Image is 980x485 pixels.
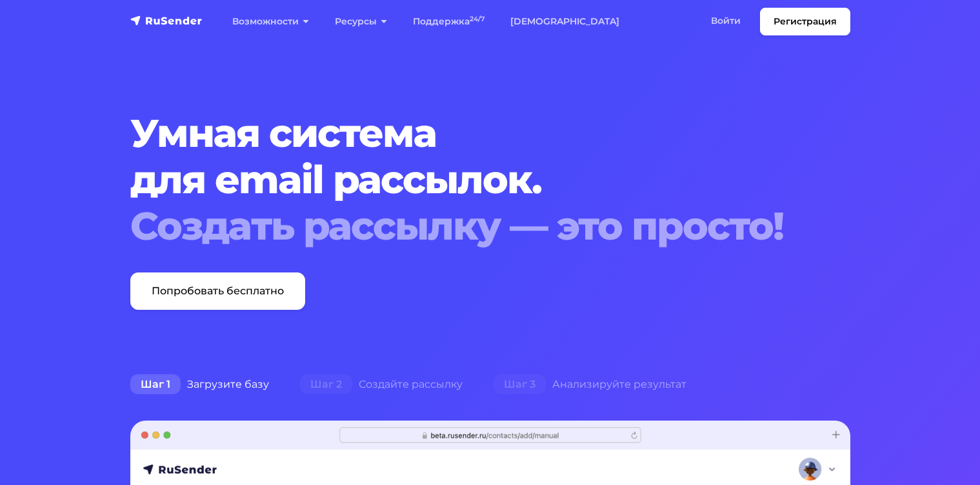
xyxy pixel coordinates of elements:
[219,8,322,35] a: Возможности
[130,203,789,249] div: Создать рассылку — это просто!
[130,272,305,310] a: Попробовать бесплатно
[478,372,702,397] div: Анализируйте результат
[497,8,632,35] a: [DEMOGRAPHIC_DATA]
[130,14,203,27] img: RuSender
[400,8,497,35] a: Поддержка24/7
[285,372,478,397] div: Создайте рассылку
[322,8,400,35] a: Ресурсы
[115,372,285,397] div: Загрузите базу
[130,374,181,395] span: Шаг 1
[470,15,485,23] sup: 24/7
[300,374,352,395] span: Шаг 2
[760,8,850,35] a: Регистрация
[130,110,789,249] h1: Умная система для email рассылок.
[698,8,754,34] a: Войти
[494,374,546,395] span: Шаг 3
